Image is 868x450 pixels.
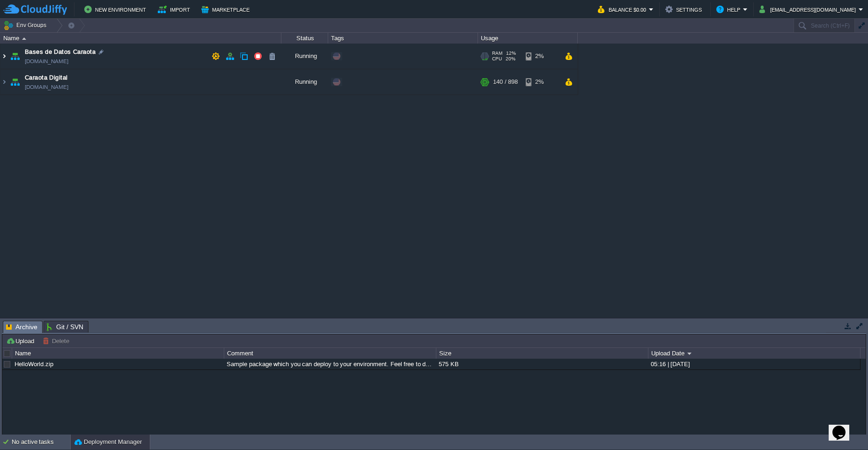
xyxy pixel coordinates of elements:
[281,44,328,69] div: Running
[47,321,83,332] span: Git / SVN
[526,69,556,95] div: 2%
[437,348,648,359] div: Size
[25,57,68,66] span: [DOMAIN_NAME]
[3,4,67,15] img: CloudJiffy
[648,359,860,369] div: 05:16 | [DATE]
[74,437,142,447] button: Deployment Manager
[25,73,68,82] a: Caraota Digital
[6,321,37,333] span: Archive
[526,44,556,69] div: 2%
[15,361,53,368] a: HelloWorld.zip
[25,82,68,92] a: [DOMAIN_NAME]
[506,51,516,56] span: 12%
[282,33,328,44] div: Status
[201,4,252,15] button: Marketplace
[329,33,478,44] div: Tags
[12,435,70,450] div: No active tasks
[43,337,72,345] button: Delete
[0,44,8,69] img: AMDAwAAAACH5BAEAAAAALAAAAAABAAEAAAICRAEAOw==
[3,19,50,32] button: Env Groups
[829,413,859,441] iframe: chat widget
[22,37,26,40] img: AMDAwAAAACH5BAEAAAAALAAAAAABAAEAAAICRAEAOw==
[506,56,515,62] span: 20%
[0,69,8,95] img: AMDAwAAAACH5BAEAAAAALAAAAAABAAEAAAICRAEAOw==
[6,337,37,345] button: Upload
[649,348,860,359] div: Upload Date
[716,4,743,15] button: Help
[598,4,649,15] button: Balance $0.00
[1,33,281,44] div: Name
[493,69,518,95] div: 140 / 898
[8,44,22,69] img: AMDAwAAAACH5BAEAAAAALAAAAAABAAEAAAICRAEAOw==
[13,348,224,359] div: Name
[25,47,96,57] a: Bases de Datos Caraota
[759,4,859,15] button: [EMAIL_ADDRESS][DOMAIN_NAME]
[224,359,435,369] div: Sample package which you can deploy to your environment. Feel free to delete and upload a package...
[84,4,149,15] button: New Environment
[225,348,436,359] div: Comment
[478,33,577,44] div: Usage
[436,359,647,369] div: 575 KB
[665,4,705,15] button: Settings
[492,56,502,62] span: CPU
[8,69,22,95] img: AMDAwAAAACH5BAEAAAAALAAAAAABAAEAAAICRAEAOw==
[492,51,502,56] span: RAM
[158,4,193,15] button: Import
[281,69,328,95] div: Running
